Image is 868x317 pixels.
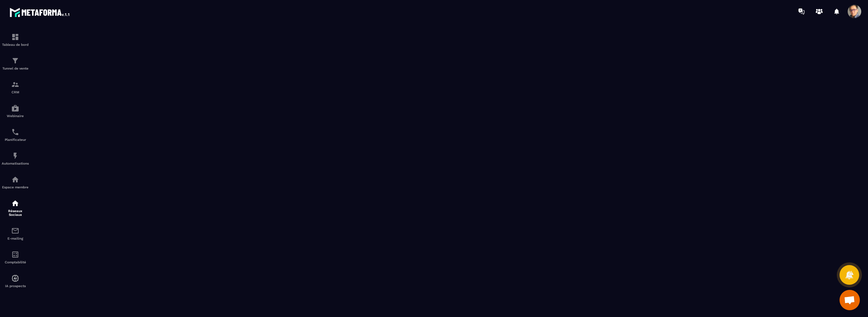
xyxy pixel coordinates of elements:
[840,290,860,310] a: Ouvrir le chat
[9,6,71,18] img: logo
[2,28,29,52] a: formationformationTableau de bord
[11,33,19,41] img: formation
[11,175,19,184] img: automations
[2,75,29,99] a: formationformationCRM
[11,274,19,282] img: automations
[2,237,29,240] p: E-mailing
[2,162,29,165] p: Automatisations
[11,199,19,207] img: social-network
[2,170,29,194] a: automationsautomationsEspace membre
[2,67,29,70] p: Tunnel de vente
[2,284,29,288] p: IA prospects
[2,43,29,46] p: Tableau de bord
[11,57,19,65] img: formation
[11,128,19,136] img: scheduler
[2,123,29,147] a: schedulerschedulerPlanificateur
[2,147,29,170] a: automationsautomationsAutomatisations
[2,90,29,94] p: CRM
[2,260,29,264] p: Comptabilité
[2,185,29,189] p: Espace membre
[2,114,29,118] p: Webinaire
[2,194,29,222] a: social-networksocial-networkRéseaux Sociaux
[11,104,19,112] img: automations
[11,227,19,235] img: email
[2,99,29,123] a: automationsautomationsWebinaire
[11,80,19,89] img: formation
[2,138,29,142] p: Planificateur
[2,209,29,217] p: Réseaux Sociaux
[2,222,29,245] a: emailemailE-mailing
[11,152,19,160] img: automations
[2,245,29,269] a: accountantaccountantComptabilité
[2,52,29,75] a: formationformationTunnel de vente
[11,250,19,259] img: accountant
